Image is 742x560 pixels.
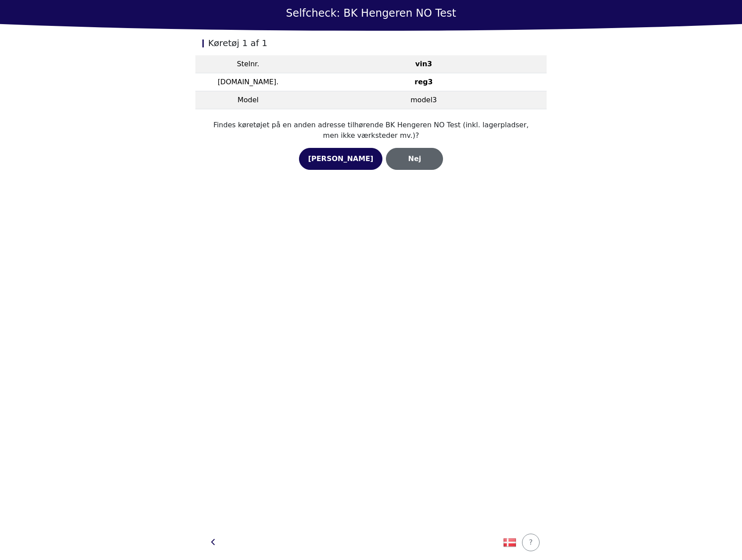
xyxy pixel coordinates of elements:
[301,91,547,109] td: model3
[195,55,301,73] td: Stelnr.
[414,78,432,86] strong: reg3
[415,60,432,68] strong: vin3
[308,154,374,164] div: [PERSON_NAME]
[202,38,540,48] h2: Køretøj 1 af 1
[503,536,516,549] img: isAAAAASUVORK5CYII=
[206,148,536,170] div: Group
[195,73,301,91] td: [DOMAIN_NAME].
[299,148,383,170] button: [PERSON_NAME]
[195,91,301,109] td: Model
[206,120,536,141] p: Findes køretøjet på en anden adresse tilhørende BK Hengeren NO Test (inkl. lagerpladser, men ikke...
[286,7,456,20] h1: Selfcheck: BK Hengeren NO Test
[522,534,540,551] button: ?
[528,537,534,548] div: ?
[395,154,434,164] div: Nej
[386,148,443,170] button: Nej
